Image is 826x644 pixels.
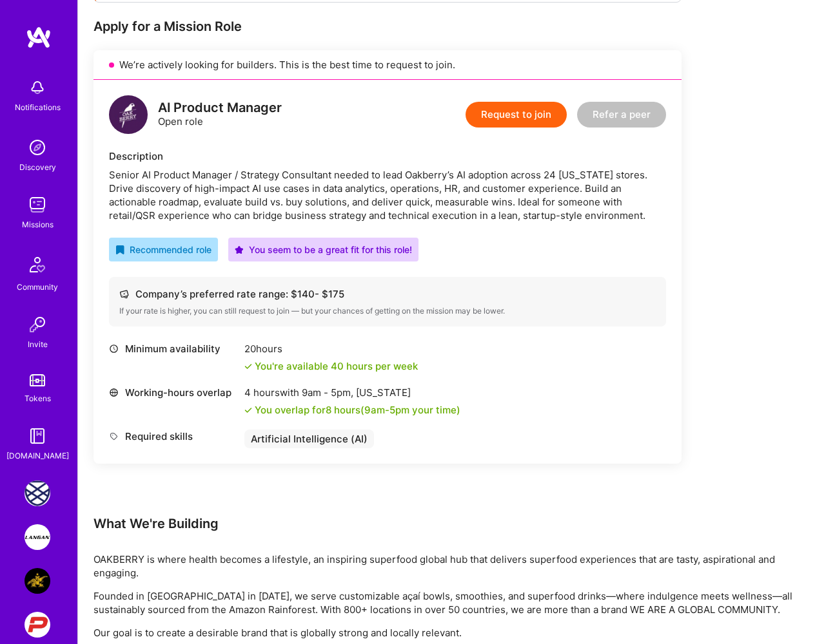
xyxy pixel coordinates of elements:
[109,342,238,355] div: Minimum availability
[30,374,45,386] img: tokens
[25,135,50,160] img: discovery
[25,612,50,638] img: PCarMarket: Car Marketplace Web App Redesign
[25,75,50,100] img: bell
[466,102,567,128] button: Request to join
[235,243,412,256] div: You seem to be a great fit for this role!
[109,344,119,354] i: icon Clock
[115,243,211,256] div: Recommended role
[364,404,409,416] span: 9am - 5pm
[93,626,811,639] p: Our goal is to create a desirable brand that is globally strong and locally relevant.
[17,280,58,294] div: Community
[244,342,418,355] div: 20 hours
[93,50,682,80] div: We’re actively looking for builders. This is the best time to request to join.
[93,589,811,616] p: Founded in [GEOGRAPHIC_DATA] in [DATE], we serve customizable açaí bowls, smoothies, and superfoo...
[21,568,54,594] a: Anheuser-Busch: AI Data Science Platform
[93,18,682,35] div: Apply for a Mission Role
[25,392,51,405] div: Tokens
[28,337,48,351] div: Invite
[244,359,418,373] div: You're available 40 hours per week
[115,245,124,254] i: icon RecommendedBadge
[244,363,252,370] i: icon Check
[109,386,238,399] div: Working-hours overlap
[244,406,252,414] i: icon Check
[25,524,50,550] img: Langan: AI-Copilot for Environmental Site Assessment
[22,218,54,231] div: Missions
[21,524,54,550] a: Langan: AI-Copilot for Environmental Site Assessment
[26,26,52,49] img: logo
[25,423,50,449] img: guide book
[119,306,656,316] div: If your rate is higher, you can still request to join — but your chances of getting on the missio...
[235,245,244,254] i: icon PurpleStar
[255,403,460,417] div: You overlap for 8 hours ( your time)
[109,95,148,134] img: logo
[21,480,54,506] a: Charlie Health: Team for Mental Health Support
[109,431,119,441] i: icon Tag
[299,386,356,399] span: 9am - 5pm ,
[109,149,666,163] div: Description
[15,100,61,114] div: Notifications
[25,312,50,337] img: Invite
[22,249,53,280] img: Community
[19,160,56,174] div: Discovery
[109,388,119,397] i: icon World
[6,449,69,462] div: [DOMAIN_NAME]
[109,430,238,443] div: Required skills
[158,101,282,115] div: AI Product Manager
[25,192,50,218] img: teamwork
[109,168,666,222] div: Senior AI Product Manager / Strategy Consultant needed to lead Oakberry’s AI adoption across 24 [...
[244,386,460,399] div: 4 hours with [US_STATE]
[119,287,656,301] div: Company’s preferred rate range: $ 140 - $ 175
[119,289,129,299] i: icon Cash
[577,102,666,128] button: Refer a peer
[93,553,811,580] p: OAKBERRY is where health becomes a lifestyle, an inspiring superfood global hub that delivers sup...
[158,101,282,128] div: Open role
[244,430,374,448] div: Artificial Intelligence (AI)
[21,612,54,638] a: PCarMarket: Car Marketplace Web App Redesign
[25,568,50,594] img: Anheuser-Busch: AI Data Science Platform
[25,480,50,506] img: Charlie Health: Team for Mental Health Support
[93,515,811,532] div: What We're Building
